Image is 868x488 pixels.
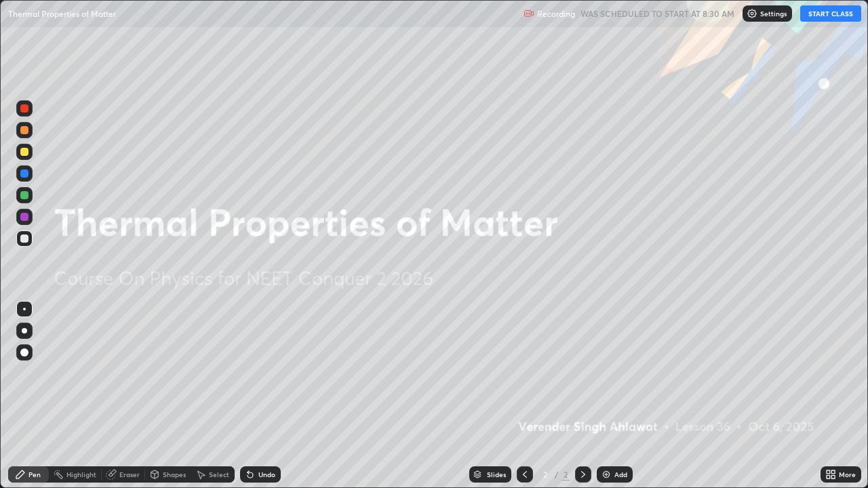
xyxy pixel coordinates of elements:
button: START CLASS [800,5,861,22]
div: Pen [28,471,41,478]
div: 2 [561,468,570,481]
div: Slides [487,471,506,478]
div: Shapes [163,471,186,478]
p: Settings [760,10,787,17]
h5: WAS SCHEDULED TO START AT 8:30 AM [580,7,734,20]
img: recording.375f2c34.svg [524,8,534,19]
div: Eraser [119,471,140,478]
div: 2 [538,470,552,479]
div: Select [209,471,229,478]
div: / [555,470,559,479]
div: Undo [258,471,275,478]
div: Highlight [66,471,96,478]
p: Thermal Properties of Matter [8,8,116,19]
div: Add [614,471,627,478]
div: More [839,471,856,478]
img: class-settings-icons [747,8,757,19]
p: Recording [537,9,575,19]
img: add-slide-button [601,469,612,480]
